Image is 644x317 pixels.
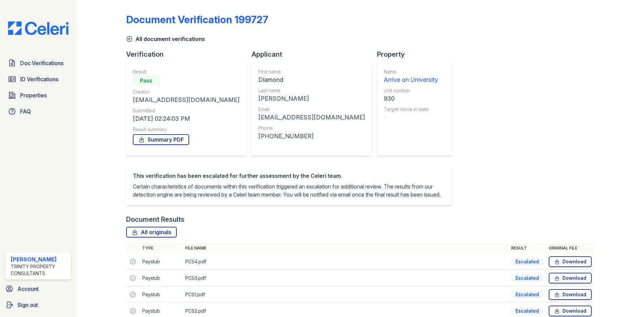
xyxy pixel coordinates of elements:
[384,106,438,113] div: Target move in date
[20,59,63,67] span: Doc Verifications
[258,94,365,103] div: [PERSON_NAME]
[133,114,239,123] div: [DATE] 02:24:03 PM
[258,131,365,141] div: [PHONE_NUMBER]
[511,291,543,298] div: Escalated
[3,298,74,312] a: Sign out
[384,68,438,85] a: Name Arrive on University
[258,106,365,113] div: Email
[133,134,189,145] a: Summary PDF
[549,256,592,267] a: Download
[549,289,592,300] a: Download
[133,89,239,95] div: Creator
[182,254,508,270] td: PCS4.pdf
[11,255,68,263] div: [PERSON_NAME]
[5,105,71,118] a: FAQ
[182,243,508,254] th: File name
[133,182,445,199] p: Certain characteristics of documents within this verification triggered an escalation for additio...
[133,172,445,180] div: This verification has been escalated for further assessment by the Celeri team.
[546,243,594,254] th: Original file
[252,50,377,59] div: Applicant
[258,125,365,131] div: Phone
[384,68,438,75] div: Name
[126,227,177,237] a: All originals
[549,273,592,283] a: Download
[126,35,205,43] a: All document verifications
[384,113,438,122] div: -
[20,107,31,115] span: FAQ
[3,282,74,296] a: Account
[5,89,71,102] a: Properties
[508,243,546,254] th: Result
[182,286,508,303] td: PCS1.pdf
[377,50,458,59] div: Property
[384,75,438,85] div: Arrive on University
[3,21,74,35] img: CE_Logo_Blue-a8612792a0a2168367f1c8372b55b34899dd931a85d93a1a3d3e32e68fde9ad4.png
[133,95,239,105] div: [EMAIL_ADDRESS][DOMAIN_NAME]
[126,215,184,224] div: Document Results
[258,87,365,94] div: Last name
[126,13,268,25] div: Document Verification 199727
[258,113,365,122] div: [EMAIL_ADDRESS][DOMAIN_NAME]
[511,275,543,281] div: Escalated
[17,301,38,309] span: Sign out
[511,308,543,314] div: Escalated
[133,68,239,75] div: Result
[20,91,47,99] span: Properties
[17,285,39,293] span: Account
[11,263,68,277] div: Trinity Property Consultants
[258,75,365,85] div: Diamond
[384,87,438,94] div: Unit number
[5,56,71,70] a: Doc Verifications
[140,286,182,303] td: Paystub
[616,290,637,310] iframe: chat widget
[384,94,438,103] div: 930
[126,50,252,59] div: Verification
[133,75,160,86] div: Pass
[549,306,592,316] a: Download
[140,243,182,254] th: Type
[140,270,182,286] td: Paystub
[140,254,182,270] td: Paystub
[133,107,239,114] div: Submitted
[133,126,239,133] div: Result summary
[182,270,508,286] td: PCS3.pdf
[511,258,543,265] div: Escalated
[20,75,58,83] span: ID Verifications
[5,72,71,86] a: ID Verifications
[258,68,365,75] div: First name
